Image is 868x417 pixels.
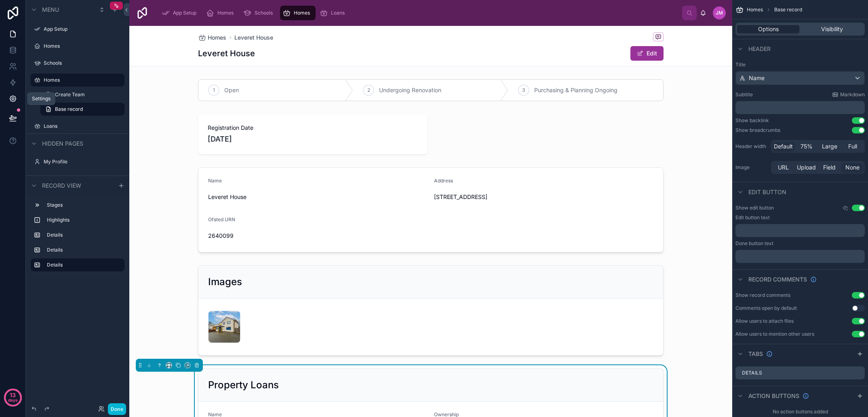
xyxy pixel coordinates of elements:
[742,370,762,376] label: Details
[26,195,129,279] div: scrollable content
[821,25,843,33] span: Visibility
[735,214,770,221] label: Edit button text
[735,117,769,124] div: Show backlink
[234,34,273,42] a: Leveret House
[198,34,226,42] a: Homes
[47,247,121,253] label: Details
[735,143,768,150] label: Header width
[735,331,814,337] div: Allow users to mention other users
[294,10,310,16] span: Homes
[748,188,786,196] span: Edit button
[10,391,16,399] p: 13
[47,232,121,238] label: Details
[42,140,83,148] span: Hidden pages
[40,103,124,116] a: Base record
[55,91,85,98] span: Create Team
[823,163,836,171] span: Field
[735,240,773,247] label: Done button text
[749,74,765,82] span: Name
[44,123,123,129] label: Loans
[822,142,837,150] span: Large
[331,10,345,16] span: Loans
[108,403,126,415] button: Done
[42,182,81,190] span: Record view
[280,6,316,20] a: Homes
[630,46,664,61] button: Edit
[208,34,226,42] span: Homes
[840,91,865,98] span: Markdown
[47,262,118,268] label: Details
[47,217,121,223] label: Highlights
[44,60,123,66] label: Schools
[255,10,273,16] span: Schools
[797,163,816,171] span: Upload
[735,164,768,171] label: Image
[758,25,779,33] span: Options
[748,392,799,400] span: Action buttons
[748,275,807,284] span: Record comments
[42,6,59,14] span: Menu
[173,10,196,16] span: App Setup
[748,45,771,53] span: Header
[317,6,350,20] a: Loans
[155,4,682,22] div: scrollable content
[848,142,857,150] span: Full
[801,142,813,150] span: 75%
[845,163,860,171] span: None
[716,10,723,16] span: JM
[735,127,780,133] div: Show breadcrumbs
[748,350,763,358] span: Tabs
[747,6,763,13] span: Homes
[735,205,774,211] label: Show edit button
[735,318,794,324] div: Allow users to attach files
[204,6,239,20] a: Homes
[32,95,51,102] div: Settings
[44,159,123,165] label: My Profile
[778,163,789,171] span: URL
[159,6,202,20] a: App Setup
[735,292,790,298] div: Show record comments
[735,101,865,114] div: scrollable content
[735,224,865,237] div: scrollable content
[774,6,802,13] span: Base record
[735,71,865,85] button: Name
[735,61,865,68] label: Title
[735,250,865,263] div: scrollable content
[136,6,149,19] img: App logo
[44,26,123,32] label: App Setup
[44,77,120,83] label: Homes
[8,394,18,406] p: days
[40,88,124,101] a: Create Team
[241,6,278,20] a: Schools
[735,91,753,98] label: Subtitle
[735,305,797,311] div: Comments open by default
[217,10,234,16] span: Homes
[774,142,793,150] span: Default
[44,43,123,49] label: Homes
[55,106,83,112] span: Base record
[832,91,865,98] a: Markdown
[47,202,121,208] label: Stages
[198,48,255,59] h1: Leveret House
[208,379,279,392] h2: Property Loans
